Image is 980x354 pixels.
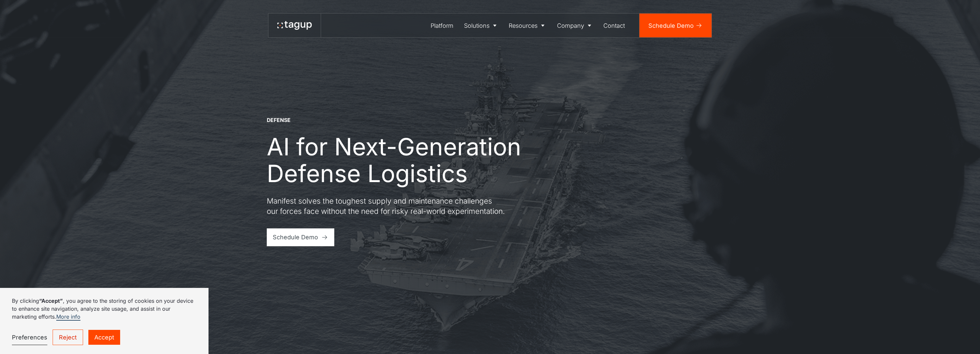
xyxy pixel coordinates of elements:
a: Accept [88,330,120,345]
div: Solutions [464,21,490,30]
div: Schedule Demo [273,233,318,242]
h1: AI for Next-Generation Defense Logistics [267,133,545,187]
div: Resources [509,21,537,30]
div: Contact [603,21,625,30]
a: Schedule Demo [639,14,712,37]
p: Manifest solves the toughest supply and maintenance challenges our forces face without the need f... [267,196,505,216]
a: Contact [598,14,630,37]
div: Platform [431,21,453,30]
a: More info [56,313,80,321]
a: Solutions [459,14,504,37]
p: By clicking , you agree to the storing of cookies on your device to enhance site navigation, anal... [12,297,197,321]
div: Schedule Demo [648,21,694,30]
a: Schedule Demo [267,228,335,246]
a: Platform [426,14,459,37]
a: Company [552,14,598,37]
a: Reject [53,330,83,345]
strong: “Accept” [39,297,63,304]
div: DEFENSE [267,117,291,124]
a: Resources [504,14,552,37]
div: Company [557,21,584,30]
a: Preferences [12,330,47,345]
